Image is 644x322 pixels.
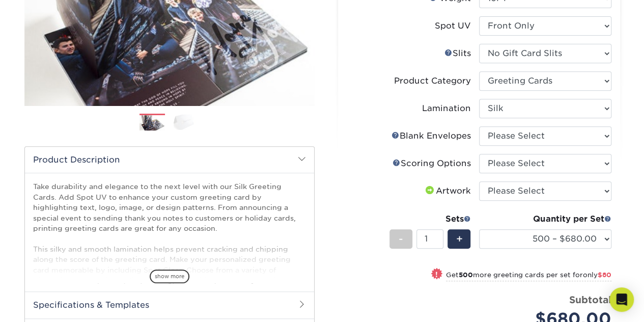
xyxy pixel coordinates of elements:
[446,271,611,281] small: Get more greeting cards per set for
[435,269,438,280] span: !
[456,231,462,247] span: +
[459,271,473,279] strong: 500
[3,291,87,318] iframe: Google Customer Reviews
[25,147,314,173] h2: Product Description
[609,287,634,312] div: Open Intercom Messenger
[394,75,471,87] div: Product Category
[422,102,471,115] div: Lamination
[569,294,611,305] strong: Subtotal
[399,231,403,247] span: -
[435,20,471,32] div: Spot UV
[139,114,165,132] img: Greeting Cards 01
[583,271,611,279] span: only
[393,157,471,170] div: Scoring Options
[391,130,471,142] div: Blank Envelopes
[25,291,314,318] h2: Specifications & Templates
[389,213,471,225] div: Sets
[479,213,611,225] div: Quantity per Set
[424,185,471,197] div: Artwork
[598,271,611,279] span: $80
[174,114,199,130] img: Greeting Cards 02
[444,47,471,60] div: Slits
[150,270,189,283] span: show more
